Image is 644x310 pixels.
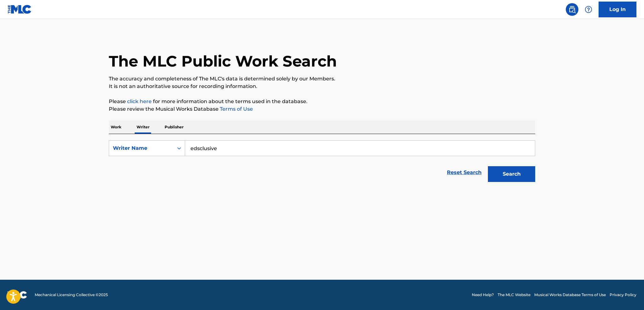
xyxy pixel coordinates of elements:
[568,6,576,13] img: search
[135,120,151,134] p: Writer
[127,98,152,104] a: click here
[109,98,535,105] p: Please for more information about the terms used in the database.
[113,144,170,152] div: Writer Name
[163,120,185,134] p: Publisher
[8,5,32,14] img: MLC Logo
[472,292,494,298] a: Need Help?
[599,2,636,17] a: Log In
[109,140,535,185] form: Search Form
[534,292,606,298] a: Musical Works Database Terms of Use
[219,106,253,112] a: Terms of Use
[8,291,27,299] img: logo
[566,3,578,16] a: Public Search
[109,52,337,71] h1: The MLC Public Work Search
[109,105,535,113] p: Please review the Musical Works Database
[109,120,123,134] p: Work
[488,166,535,182] button: Search
[35,292,108,298] span: Mechanical Licensing Collective © 2025
[444,166,485,179] a: Reset Search
[498,292,530,298] a: The MLC Website
[582,3,595,16] div: Help
[109,83,535,90] p: It is not an authoritative source for recording information.
[585,6,592,13] img: help
[109,75,535,83] p: The accuracy and completeness of The MLC's data is determined solely by our Members.
[610,292,636,298] a: Privacy Policy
